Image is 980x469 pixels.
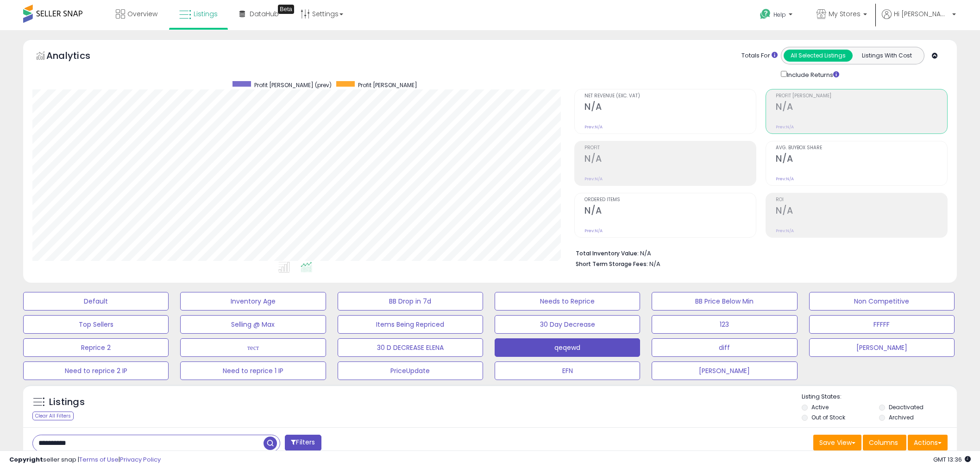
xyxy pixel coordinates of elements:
[584,228,603,234] small: Prev: N/A
[584,197,756,203] span: Ordered Items
[908,435,948,450] button: Actions
[741,51,778,60] div: Totals For
[495,338,640,357] button: qeqewd
[576,260,648,268] b: Short Term Storage Fees:
[776,146,947,151] span: Avg. Buybox Share
[773,11,786,19] span: Help
[869,438,898,447] span: Columns
[649,260,660,268] span: N/A
[776,101,947,114] h2: N/A
[254,81,332,89] span: Profit [PERSON_NAME] (prev)
[652,361,797,380] button: [PERSON_NAME]
[338,292,483,311] button: BB Drop in 7d
[23,361,169,380] button: Need to reprice 2 IP
[23,338,169,357] button: Reprice 2
[338,361,483,380] button: PriceUpdate
[180,292,326,311] button: Inventory Age
[933,455,971,464] span: 2025-10-14 13:36 GMT
[250,9,279,19] span: DataHub
[882,9,956,30] a: Hi [PERSON_NAME]
[776,176,794,182] small: Prev: N/A
[774,69,850,80] div: Include Returns
[278,5,294,14] div: Tooltip anchor
[784,50,853,62] button: All Selected Listings
[338,338,483,357] button: 30 D DECREASE ELENA
[776,124,794,130] small: Prev: N/A
[495,361,640,380] button: EFN
[852,50,921,62] button: Listings With Cost
[863,435,906,450] button: Columns
[584,146,756,151] span: Profit
[809,315,955,334] button: FFFFF
[760,8,771,20] i: Get Help
[652,338,797,357] button: diff
[46,49,108,64] h5: Analytics
[9,455,43,464] strong: Copyright
[894,9,949,19] span: Hi [PERSON_NAME]
[23,315,169,334] button: Top Sellers
[180,338,326,357] button: тест
[584,153,756,166] h2: N/A
[584,176,603,182] small: Prev: N/A
[180,315,326,334] button: Selling @ Max
[811,403,829,411] label: Active
[49,396,85,409] h5: Listings
[802,393,957,401] p: Listing States:
[776,197,947,203] span: ROI
[576,249,639,257] b: Total Inventory Value:
[180,361,326,380] button: Need to reprice 1 IP
[194,9,218,19] span: Listings
[495,292,640,311] button: Needs to Reprice
[584,94,756,99] span: Net Revenue (Exc. VAT)
[338,315,483,334] button: Items Being Repriced
[652,315,797,334] button: 123
[32,412,74,420] div: Clear All Filters
[584,124,603,130] small: Prev: N/A
[811,413,845,421] label: Out of Stock
[358,81,417,89] span: Profit [PERSON_NAME]
[79,455,119,464] a: Terms of Use
[776,228,794,234] small: Prev: N/A
[9,456,161,464] div: seller snap | |
[829,9,861,19] span: My Stores
[285,435,321,451] button: Filters
[776,153,947,166] h2: N/A
[753,1,802,30] a: Help
[495,315,640,334] button: 30 Day Decrease
[809,338,955,357] button: [PERSON_NAME]
[889,413,914,421] label: Archived
[889,403,923,411] label: Deactivated
[776,205,947,218] h2: N/A
[120,455,161,464] a: Privacy Policy
[584,101,756,114] h2: N/A
[127,9,157,19] span: Overview
[813,435,861,450] button: Save View
[23,292,169,311] button: Default
[652,292,797,311] button: BB Price Below Min
[584,205,756,218] h2: N/A
[776,94,947,99] span: Profit [PERSON_NAME]
[809,292,955,311] button: Non Competitive
[576,247,941,258] li: N/A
